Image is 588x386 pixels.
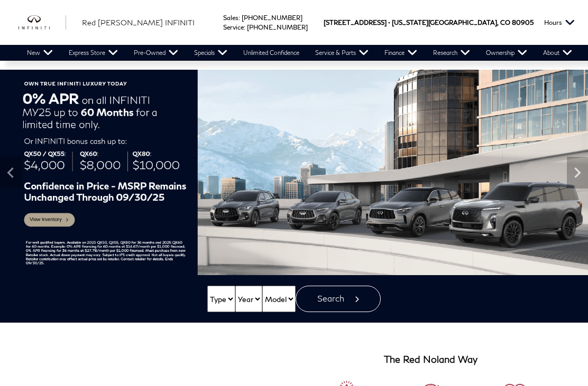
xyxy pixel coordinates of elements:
[384,354,477,365] h3: The Red Noland Way
[207,286,235,312] select: Vehicle Type
[296,286,381,312] button: Search
[223,14,238,22] span: Sales
[535,45,580,61] a: About
[242,14,302,22] a: [PHONE_NUMBER]
[307,45,376,61] a: Service & Parts
[186,45,235,61] a: Specials
[19,45,61,61] a: New
[19,15,66,30] a: infiniti
[324,18,534,26] a: [STREET_ADDRESS] • [US_STATE][GEOGRAPHIC_DATA], CO 80905
[478,45,535,61] a: Ownership
[235,45,307,61] a: Unlimited Confidence
[247,23,308,31] a: [PHONE_NUMBER]
[19,15,66,30] img: INFINITI
[238,14,240,22] span: :
[82,17,195,28] a: Red [PERSON_NAME] INFINITI
[244,23,245,31] span: :
[126,45,186,61] a: Pre-Owned
[82,18,195,27] span: Red [PERSON_NAME] INFINITI
[235,286,262,312] select: Vehicle Year
[262,286,296,312] select: Vehicle Model
[425,45,478,61] a: Research
[19,45,580,61] nav: Main Navigation
[223,23,244,31] span: Service
[376,45,425,61] a: Finance
[61,45,126,61] a: Express Store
